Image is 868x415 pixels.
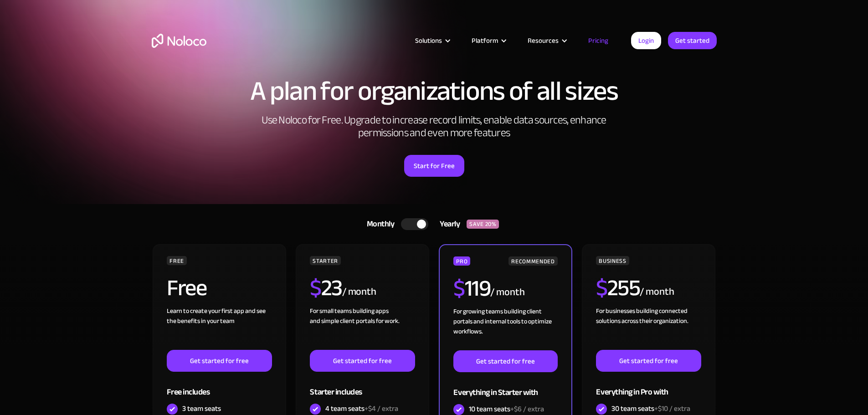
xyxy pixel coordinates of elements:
[404,35,460,46] div: Solutions
[167,256,187,265] div: FREE
[310,266,321,309] span: $
[640,285,674,299] div: / month
[467,220,499,229] div: SAVE 20%
[453,372,557,402] div: Everything in Starter with
[453,350,557,372] a: Get started for free
[631,32,661,49] a: Login
[152,77,717,105] h1: A plan for organizations of all sizes
[453,277,490,300] h2: 119
[152,34,206,48] a: home
[428,217,467,231] div: Yearly
[611,404,690,414] div: 30 team seats
[508,256,557,266] div: RECOMMENDED
[355,217,401,231] div: Monthly
[453,256,470,266] div: PRO
[453,307,557,350] div: For growing teams building client portals and internal tools to optimize workflows.
[310,372,415,401] div: Starter includes
[310,256,340,265] div: STARTER
[596,277,640,299] h2: 255
[310,277,342,299] h2: 23
[460,35,516,46] div: Platform
[310,350,415,372] a: Get started for free
[668,32,717,49] a: Get started
[596,372,701,401] div: Everything in Pro with
[516,35,577,46] div: Resources
[596,256,629,265] div: BUSINESS
[577,35,620,46] a: Pricing
[342,285,376,299] div: / month
[252,114,616,139] h2: Use Noloco for Free. Upgrade to increase record limits, enable data sources, enhance permissions ...
[469,404,544,414] div: 10 team seats
[453,267,465,310] span: $
[167,350,272,372] a: Get started for free
[167,277,206,299] h2: Free
[167,372,272,401] div: Free includes
[596,306,701,350] div: For businesses building connected solutions across their organization. ‍
[415,35,442,46] div: Solutions
[167,306,272,350] div: Learn to create your first app and see the benefits in your team ‍
[528,35,559,46] div: Resources
[182,404,221,414] div: 3 team seats
[325,404,398,414] div: 4 team seats
[490,285,524,300] div: / month
[596,266,607,309] span: $
[596,350,701,372] a: Get started for free
[472,35,498,46] div: Platform
[310,306,415,350] div: For small teams building apps and simple client portals for work. ‍
[404,155,464,177] a: Start for Free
